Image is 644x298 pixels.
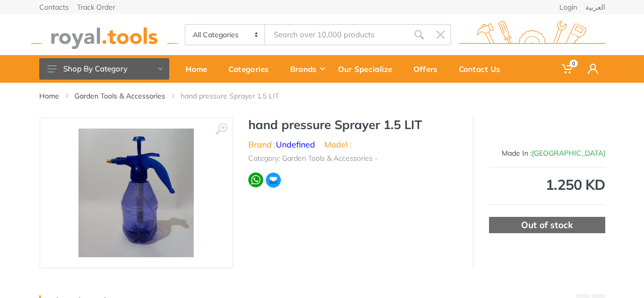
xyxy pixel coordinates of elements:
[39,4,69,11] a: Contacts
[248,117,457,132] h1: hand pressure Sprayer 1.5 LIT
[575,122,605,148] img: Undefined
[585,4,605,11] a: العربية
[39,58,169,80] button: Shop By Category
[31,21,177,49] img: royal.tools Logo
[221,55,283,83] a: Categories
[532,148,605,158] span: [GEOGRAPHIC_DATA]
[178,58,221,80] div: Home
[406,58,452,80] div: Offers
[452,58,514,80] div: Contact Us
[178,55,221,83] a: Home
[181,91,294,101] li: hand pressure Sprayer 1.5 LIT
[265,24,408,45] input: Site search
[74,91,165,101] a: Garden Tools & Accessories
[489,217,605,233] div: Out of stock
[283,58,331,80] div: Brands
[331,58,406,80] div: Our Specialize
[39,91,605,101] nav: breadcrumb
[489,178,605,192] div: 1.250 KD
[221,58,283,80] div: Categories
[555,55,581,83] a: 0
[406,55,452,83] a: Offers
[248,153,378,164] li: Category: Garden Tools & Accessories -
[324,138,352,151] li: Model :
[559,4,577,11] a: Login
[570,60,578,67] span: 0
[186,25,266,44] select: Category
[39,91,59,101] a: Home
[459,21,605,49] img: royal.tools Logo
[452,55,514,83] a: Contact Us
[77,4,115,11] a: Track Order
[265,172,281,188] img: ma.webp
[331,55,406,83] a: Our Specialize
[489,148,605,159] div: Made In :
[78,129,193,257] img: Royal Tools - hand pressure Sprayer 1.5 LIT
[248,172,263,187] img: wa.webp
[248,138,315,151] li: Brand :
[276,139,315,150] a: Undefined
